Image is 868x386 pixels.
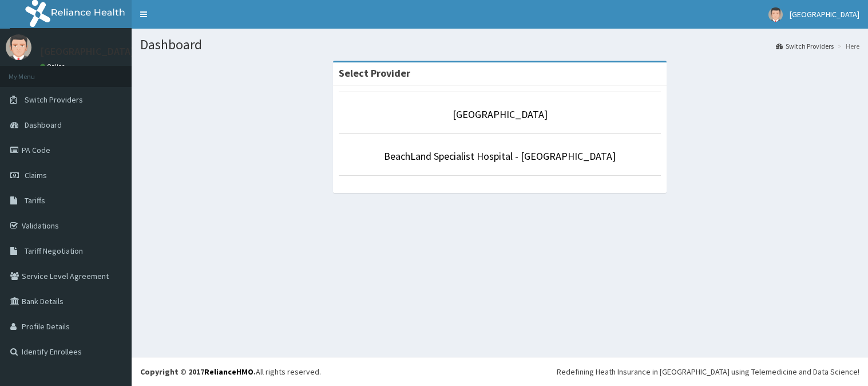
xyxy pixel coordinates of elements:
[132,357,868,386] footer: All rights reserved.
[384,149,616,163] a: BeachLand Specialist Hospital - [GEOGRAPHIC_DATA]
[204,367,253,377] a: RelianceHMO
[25,246,83,256] span: Tariff Negotiation
[776,41,834,51] a: Switch Providers
[25,94,83,105] span: Switch Providers
[557,366,859,377] div: Redefining Heath Insurance in [GEOGRAPHIC_DATA] using Telemedicine and Data Science!
[768,7,783,22] img: User Image
[6,34,31,60] img: User Image
[453,108,548,121] a: [GEOGRAPHIC_DATA]
[40,46,134,57] p: [GEOGRAPHIC_DATA]
[790,9,859,19] span: [GEOGRAPHIC_DATA]
[40,62,68,70] a: Online
[140,37,859,52] h1: Dashboard
[25,120,62,130] span: Dashboard
[25,170,47,180] span: Claims
[339,66,410,80] strong: Select Provider
[835,41,859,51] li: Here
[140,367,256,377] strong: Copyright © 2017 .
[25,195,45,206] span: Tariffs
